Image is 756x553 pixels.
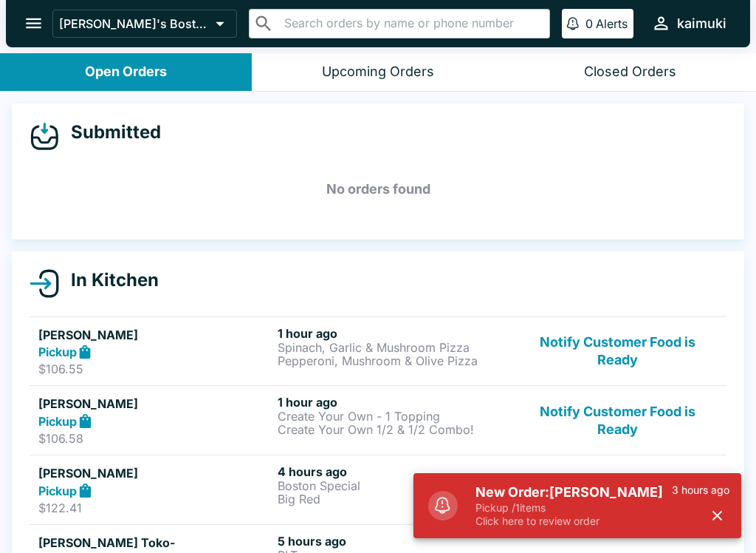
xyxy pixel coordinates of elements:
[518,326,718,377] button: Notify Customer Food is Ready
[278,354,511,367] p: Pepperoni, Mushroom & Olive Pizza
[278,492,511,506] p: Big Red
[85,64,167,81] div: Open Orders
[38,326,272,344] h5: [PERSON_NAME]
[278,395,511,410] h6: 1 hour ago
[59,16,210,31] p: [PERSON_NAME]'s Boston Pizza
[677,15,726,33] div: kaimuki
[278,534,511,549] h6: 5 hours ago
[518,464,718,515] button: Notify Customer Food is Ready
[38,484,77,498] strong: Pickup
[38,362,272,376] p: $106.55
[278,341,511,354] p: Spinach, Garlic & Mushroom Pizza
[584,64,676,81] div: Closed Orders
[278,423,511,436] p: Create Your Own 1/2 & 1/2 Combo!
[52,10,237,38] button: [PERSON_NAME]'s Boston Pizza
[38,414,77,429] strong: Pickup
[38,464,272,482] h5: [PERSON_NAME]
[475,484,672,501] h5: New Order: [PERSON_NAME]
[645,7,732,39] button: kaimuki
[59,269,159,291] h4: In Kitchen
[278,410,511,423] p: Create Your Own - 1 Topping
[38,431,272,446] p: $106.58
[59,121,161,143] h4: Submitted
[518,395,718,446] button: Notify Customer Food is Ready
[15,4,52,42] button: open drawer
[278,464,511,479] h6: 4 hours ago
[475,515,672,528] p: Click here to review order
[38,501,272,515] p: $122.41
[278,326,511,341] h6: 1 hour ago
[585,16,593,31] p: 0
[475,501,672,515] p: Pickup / 1 items
[672,484,729,497] p: 3 hours ago
[30,316,726,386] a: [PERSON_NAME]Pickup$106.551 hour agoSpinach, Garlic & Mushroom PizzaPepperoni, Mushroom & Olive P...
[38,395,272,413] h5: [PERSON_NAME]
[278,479,511,492] p: Boston Special
[30,385,726,455] a: [PERSON_NAME]Pickup$106.581 hour agoCreate Your Own - 1 ToppingCreate Your Own 1/2 & 1/2 Combo!No...
[596,16,628,31] p: Alerts
[30,455,726,524] a: [PERSON_NAME]Pickup$122.414 hours agoBoston SpecialBig RedNotify Customer Food is Ready
[322,64,434,81] div: Upcoming Orders
[280,13,543,34] input: Search orders by name or phone number
[30,163,726,216] h5: No orders found
[38,345,77,359] strong: Pickup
